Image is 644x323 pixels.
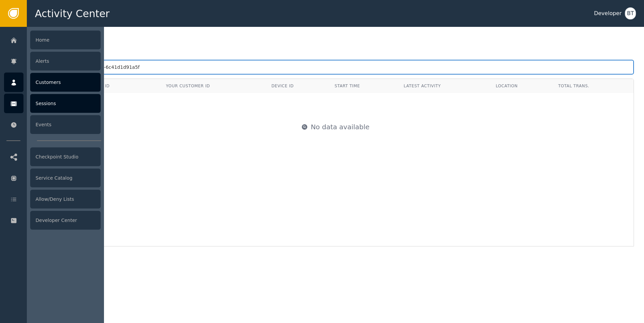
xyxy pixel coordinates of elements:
[311,122,369,132] span: No data available
[4,51,101,71] a: Alerts
[4,211,101,230] a: Developer Center
[37,60,634,75] input: Search by session, customer, or device ID
[496,83,548,89] div: Location
[334,83,393,89] div: Start Time
[30,94,101,113] div: Sessions
[30,169,101,187] div: Service Catalog
[558,83,629,89] div: Total Trans.
[30,211,101,230] div: Developer Center
[166,83,210,89] div: Your Customer ID
[30,52,101,71] div: Alerts
[4,115,101,134] a: Events
[4,30,101,50] a: Home
[30,147,101,166] div: Checkpoint Studio
[30,190,101,209] div: Allow/Deny Lists
[4,94,101,113] a: Sessions
[4,189,101,209] a: Allow/Deny Lists
[271,83,324,89] div: Device ID
[404,83,486,89] div: Latest Activity
[594,9,622,17] div: Developer
[35,6,110,21] span: Activity Center
[625,7,636,19] button: BT
[4,168,101,188] a: Service Catalog
[4,147,101,167] a: Checkpoint Studio
[30,115,101,134] div: Events
[30,31,101,49] div: Home
[4,73,101,92] a: Customers
[30,73,101,92] div: Customers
